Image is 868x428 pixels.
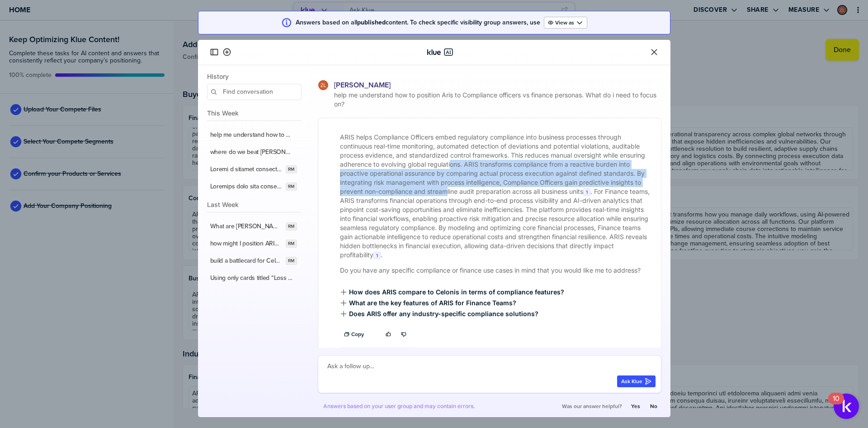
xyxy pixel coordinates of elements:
[210,222,283,231] label: What are [PERSON_NAME]’s weaknesses?
[834,394,859,419] button: Open Resource Center, 10 new notifications
[340,310,538,317] span: Does ARIS offer any industry-specific compliance solutions?
[562,403,622,410] span: Was our answer helpful?
[288,240,294,247] span: RM
[210,148,293,156] label: where do we beat [PERSON_NAME]? give me examples from won deals?
[210,183,283,191] label: Loremips dolo sita consect adi elitseddoe tempo in utlaboree dolorem, ali eni adm veniamq NOSTR e...
[586,189,588,195] span: 1
[318,80,329,91] div: Zev Lewis
[204,235,303,252] button: how might I position ARIS to a compliance executive that's also evaluating celonisRM
[650,403,657,410] label: No
[649,47,660,58] button: Close
[207,84,302,100] input: Find conversation
[646,400,661,412] button: No
[617,375,656,387] button: Ask Klue
[204,161,303,178] button: Loremi d sitamet consecte adip elits do eiusmo tem inci utla etd mag aliquae ADMIN Veniamqu NO, e...
[318,80,328,90] img: ac5ee67028a11028e2d3734a898bf3a4-sml.png
[204,144,303,161] button: where do we beat [PERSON_NAME]? give me examples from won deals?
[544,17,587,29] button: Open Drop
[351,331,364,338] label: Copy
[288,257,294,264] span: RM
[204,218,303,235] button: What are [PERSON_NAME]’s weaknesses?RM
[627,400,644,412] button: Yes
[340,299,516,307] span: What are the key features of ARIS for Finance Teams?
[207,72,302,80] span: History
[357,18,386,27] strong: published
[207,201,302,208] span: Last Week
[288,166,294,173] span: RM
[833,399,840,410] div: 10
[288,183,294,190] span: RM
[296,19,540,26] span: Answers based on all content. To check specific visibility group answers, use
[288,223,294,230] span: RM
[332,91,661,109] span: help me understand how to position Aris to Compliance officers vs finance personas. What do i nee...
[207,109,302,117] span: This Week
[631,403,640,410] label: Yes
[204,252,303,269] button: build a battlecard for Celonis - specifically around SWOT analysisRM
[210,240,283,248] label: how might I position ARIS to a compliance executive that's also evaluating celonis
[340,266,650,275] p: Do you have any specific compliance or finance use cases in mind that you would like me to address?
[204,178,303,195] button: Loremips dolo sita consect adi elitseddoe tempo in utlaboree dolorem, ali eni adm veniamq NOSTR e...
[621,378,651,385] div: Ask Klue
[204,269,303,287] button: Using only cards titled “Loss Stories” and “AI,” analyze where [Company]’s messaging or positioni...
[376,253,378,258] span: 1
[204,126,303,144] button: help me understand how to position Aris to Compliance officers vs finance personas. What do i nee...
[555,19,574,26] label: View as
[210,131,293,139] label: help me understand how to position Aris to Compliance officers vs finance personas. What do i nee...
[340,289,564,296] span: How does ARIS compare to Celonis in terms of compliance features?
[210,165,283,173] label: Loremi d sitamet consecte adip elits do eiusmo tem inci utla etd mag aliquae ADMIN Veniamqu NO, e...
[210,257,283,265] label: build a battlecard for Celonis - specifically around SWOT analysis
[340,133,650,260] p: ARIS helps Compliance Officers embed regulatory compliance into business processes through contin...
[334,81,391,90] span: [PERSON_NAME]
[323,403,475,410] span: Answers based on your user group and may contain errors.
[340,328,368,340] button: Copy
[210,274,293,282] label: Using only cards titled “Loss Stories” and “AI,” analyze where [Company]’s messaging or positioni...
